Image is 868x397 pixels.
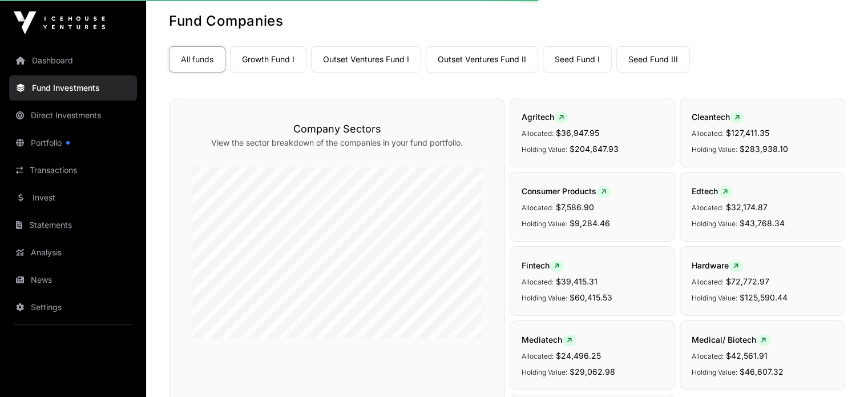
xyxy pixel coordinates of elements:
span: Agritech [522,112,568,122]
span: Edtech [692,186,732,196]
a: Portfolio [9,130,137,155]
a: Growth Fund I [230,46,306,73]
span: Allocated: [522,203,554,212]
span: Allocated: [522,352,554,360]
span: Cleantech [692,112,744,122]
span: $46,607.32 [740,367,784,376]
a: Seed Fund I [543,46,612,73]
a: Dashboard [9,48,137,73]
a: Analysis [9,240,137,265]
a: All funds [169,46,225,73]
span: Fintech [522,260,564,270]
span: Allocated: [692,203,724,212]
span: $9,284.46 [570,218,610,228]
span: $39,415.31 [556,276,597,286]
span: $125,590.44 [740,292,788,302]
span: Allocated: [692,278,724,286]
span: Hardware [692,260,743,270]
span: Holding Value: [692,294,737,302]
span: $43,768.34 [740,218,785,228]
span: Consumer Products [522,186,611,196]
span: Allocated: [692,352,724,360]
img: Icehouse Ventures Logo [14,11,105,34]
span: Allocated: [522,278,554,286]
span: Holding Value: [692,219,737,228]
span: Allocated: [522,129,554,138]
span: $42,561.91 [726,351,768,360]
span: Medical/ Biotech [692,335,770,344]
h3: Company Sectors [192,121,482,137]
h1: Fund Companies [169,12,845,30]
span: $24,496.25 [556,351,601,360]
span: $127,411.35 [726,128,769,138]
span: $60,415.53 [570,292,612,302]
span: Holding Value: [522,145,567,154]
span: Holding Value: [692,145,737,154]
span: $283,938.10 [740,144,788,154]
span: Holding Value: [522,219,567,228]
a: Fund Investments [9,75,137,101]
iframe: Chat Widget [811,342,868,397]
span: $7,586.90 [556,202,594,212]
span: Mediatech [522,335,576,344]
span: $36,947.95 [556,128,599,138]
span: Holding Value: [522,294,567,302]
span: $204,847.93 [570,144,619,154]
a: Seed Fund III [616,46,690,73]
a: News [9,267,137,292]
a: Statements [9,212,137,238]
p: View the sector breakdown of the companies in your fund portfolio. [192,137,482,149]
a: Direct Investments [9,103,137,128]
span: Holding Value: [692,368,737,376]
a: Outset Ventures Fund II [426,46,538,73]
a: Settings [9,295,137,320]
span: Allocated: [692,129,724,138]
a: Transactions [9,158,137,183]
span: $32,174.87 [726,202,768,212]
a: Invest [9,185,137,210]
span: $72,772.97 [726,276,769,286]
span: $29,062.98 [570,367,615,376]
span: Holding Value: [522,368,567,376]
a: Outset Ventures Fund I [311,46,421,73]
